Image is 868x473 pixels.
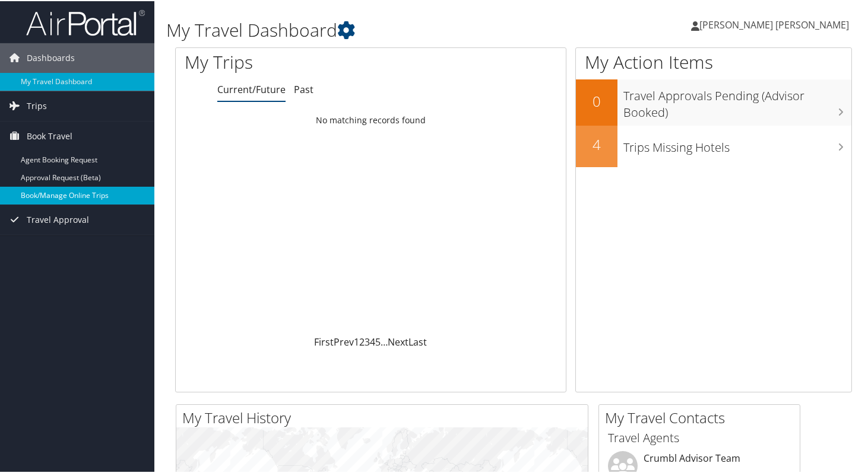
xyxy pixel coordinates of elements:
[576,49,851,73] h1: My Action Items
[27,42,75,72] span: Dashboards
[576,78,851,124] a: 0Travel Approvals Pending (Advisor Booked)
[27,120,72,150] span: Book Travel
[217,82,286,95] a: Current/Future
[691,6,861,41] a: [PERSON_NAME] [PERSON_NAME]
[354,334,359,347] a: 1
[608,429,791,445] h3: Travel Agents
[381,334,388,347] span: …
[576,124,851,166] a: 4Trips Missing Hotels
[182,407,588,427] h2: My Travel History
[314,334,334,347] a: First
[370,334,375,347] a: 4
[576,133,617,154] h2: 4
[27,90,47,120] span: Trips
[699,17,849,30] span: [PERSON_NAME] [PERSON_NAME]
[388,334,408,347] a: Next
[623,132,851,155] h3: Trips Missing Hotels
[166,17,629,41] h1: My Travel Dashboard
[408,334,427,347] a: Last
[294,82,313,95] a: Past
[605,407,800,427] h2: My Travel Contacts
[359,334,365,347] a: 2
[26,8,145,36] img: airportal-logo.png
[334,334,354,347] a: Prev
[185,49,394,73] h1: My Trips
[176,108,566,130] td: No matching records found
[576,90,617,110] h2: 0
[27,204,89,234] span: Travel Approval
[623,81,851,120] h3: Travel Approvals Pending (Advisor Booked)
[375,334,381,347] a: 5
[365,334,370,347] a: 3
